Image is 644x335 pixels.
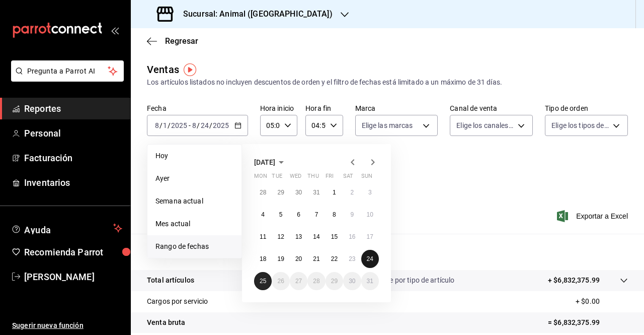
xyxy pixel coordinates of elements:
[559,210,628,222] button: Exportar a Excel
[155,241,233,252] span: Rango de fechas
[277,233,284,240] abbr: August 12, 2025
[277,189,284,196] abbr: July 29, 2025
[362,120,413,130] span: Elige las marcas
[147,296,208,307] p: Cargos por servicio
[343,250,361,268] button: August 23, 2025
[349,233,355,240] abbr: August 16, 2025
[343,206,361,224] button: August 9, 2025
[260,255,266,262] abbr: August 18, 2025
[307,173,318,183] abbr: Thursday
[24,151,122,165] span: Facturación
[111,26,119,34] button: open_drawer_menu
[197,121,200,129] span: /
[24,176,122,189] span: Inventarios
[343,228,361,246] button: August 16, 2025
[361,272,379,290] button: August 31, 2025
[154,121,159,129] input: --
[165,36,198,46] span: Regresar
[260,233,266,240] abbr: August 11, 2025
[548,317,628,328] p: = $6,832,375.99
[295,278,302,285] abbr: August 27, 2025
[189,121,191,129] span: -
[200,121,209,129] input: --
[361,173,372,183] abbr: Sunday
[545,105,628,112] label: Tipo de orden
[307,272,325,290] button: August 28, 2025
[331,278,338,285] abbr: August 29, 2025
[350,211,354,218] abbr: August 9, 2025
[272,228,289,246] button: August 12, 2025
[295,255,302,262] abbr: August 20, 2025
[254,206,272,224] button: August 4, 2025
[326,206,343,224] button: August 8, 2025
[290,228,307,246] button: August 13, 2025
[456,120,514,130] span: Elige los canales de venta
[272,250,289,268] button: August 19, 2025
[313,189,319,196] abbr: July 31, 2025
[361,206,379,224] button: August 10, 2025
[24,245,122,259] span: Recomienda Parrot
[355,105,438,112] label: Marca
[212,121,229,129] input: ----
[209,121,212,129] span: /
[305,105,343,112] label: Hora fin
[260,189,266,196] abbr: July 28, 2025
[361,250,379,268] button: August 24, 2025
[313,233,319,240] abbr: August 14, 2025
[254,156,287,168] button: [DATE]
[272,183,289,202] button: July 29, 2025
[326,250,343,268] button: August 22, 2025
[261,211,265,218] abbr: August 4, 2025
[155,151,233,161] span: Hoy
[171,121,188,129] input: ----
[254,183,272,202] button: July 28, 2025
[331,233,338,240] abbr: August 15, 2025
[361,183,379,202] button: August 3, 2025
[315,211,318,218] abbr: August 7, 2025
[343,272,361,290] button: August 30, 2025
[254,228,272,246] button: August 11, 2025
[367,255,373,262] abbr: August 24, 2025
[147,77,628,88] div: Los artículos listados no incluyen descuentos de orden y el filtro de fechas está limitado a un m...
[147,317,185,328] p: Venta bruta
[272,272,289,290] button: August 26, 2025
[7,73,124,84] a: Pregunta a Parrot AI
[349,255,355,262] abbr: August 23, 2025
[11,60,124,82] button: Pregunta a Parrot AI
[343,173,353,183] abbr: Saturday
[290,183,307,202] button: July 30, 2025
[307,206,325,224] button: August 7, 2025
[163,121,168,129] input: --
[12,320,122,331] span: Sugerir nueva función
[295,189,302,196] abbr: July 30, 2025
[367,211,373,218] abbr: August 10, 2025
[279,211,283,218] abbr: August 5, 2025
[147,36,198,46] button: Regresar
[260,105,297,112] label: Hora inicio
[331,255,338,262] abbr: August 22, 2025
[159,121,163,129] span: /
[155,196,233,207] span: Semana actual
[147,275,194,286] p: Total artículos
[295,233,302,240] abbr: August 13, 2025
[290,272,307,290] button: August 27, 2025
[326,228,343,246] button: August 15, 2025
[184,63,196,76] img: Tooltip marker
[313,278,319,285] abbr: August 28, 2025
[367,278,373,285] abbr: August 31, 2025
[254,272,272,290] button: August 25, 2025
[367,233,373,240] abbr: August 17, 2025
[260,278,266,285] abbr: August 25, 2025
[277,278,284,285] abbr: August 26, 2025
[272,206,289,224] button: August 5, 2025
[576,296,628,307] p: + $0.00
[313,255,319,262] abbr: August 21, 2025
[326,173,334,183] abbr: Friday
[272,173,282,183] abbr: Tuesday
[254,158,275,166] span: [DATE]
[290,206,307,224] button: August 6, 2025
[548,275,600,286] p: + $6,832,375.99
[551,120,609,130] span: Elige los tipos de orden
